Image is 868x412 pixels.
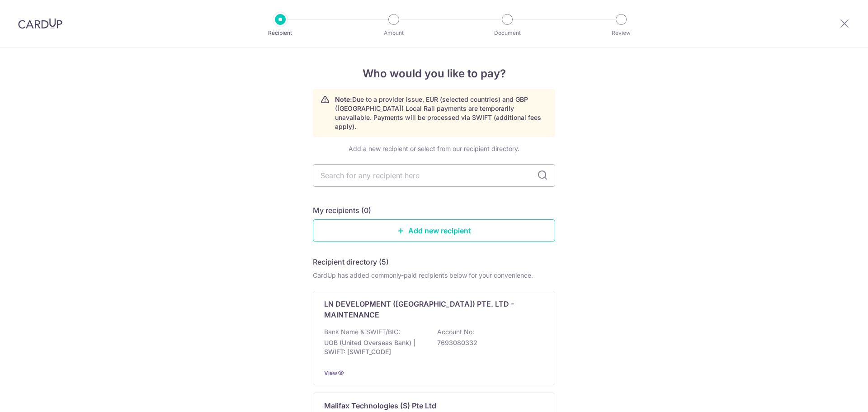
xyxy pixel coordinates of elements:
[324,327,400,336] p: Bank Name & SWIFT/BIC:
[588,28,655,38] p: Review
[437,327,474,336] p: Account No:
[474,28,541,38] p: Document
[247,28,314,38] p: Recipient
[335,95,547,131] p: Due to a provider issue, EUR (selected countries) and GBP ([GEOGRAPHIC_DATA]) Local Rail payments...
[324,400,436,411] p: Malifax Technologies (S) Pte Ltd
[313,219,555,242] a: Add new recipient
[313,164,555,187] input: Search for any recipient here
[18,18,62,29] img: CardUp
[313,256,389,267] h5: Recipient directory (5)
[810,385,859,407] iframe: Opens a widget where you can find more information
[360,28,427,38] p: Amount
[313,205,371,216] h5: My recipients (0)
[313,144,555,153] div: Add a new recipient or select from our recipient directory.
[335,95,352,103] strong: Note:
[313,66,555,82] h4: Who would you like to pay?
[324,369,337,376] a: View
[437,338,538,347] p: 7693080332
[313,271,555,280] div: CardUp has added commonly-paid recipients below for your convenience.
[324,338,425,356] p: UOB (United Overseas Bank) | SWIFT: [SWIFT_CODE]
[324,298,533,320] p: LN DEVELOPMENT ([GEOGRAPHIC_DATA]) PTE. LTD - MAINTENANCE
